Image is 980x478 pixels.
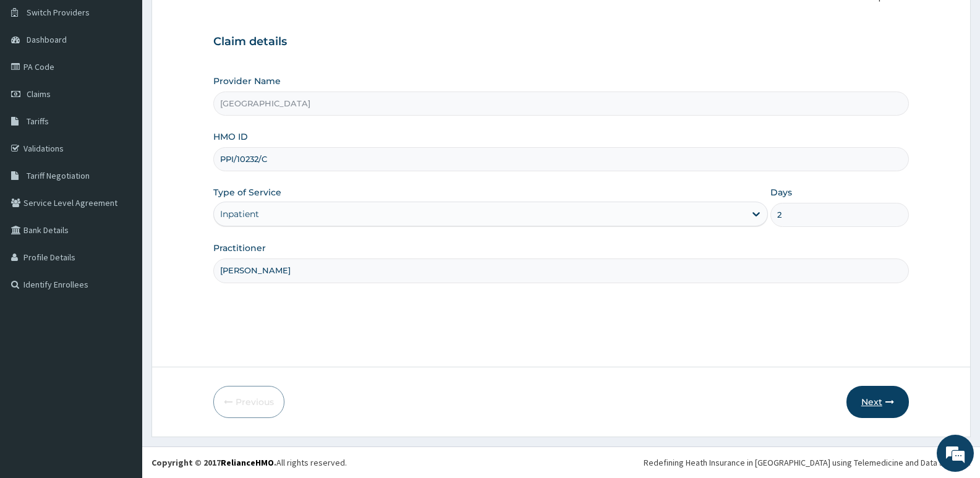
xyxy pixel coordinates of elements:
[221,457,274,468] a: RelianceHMO
[213,130,248,143] label: HMO ID
[27,170,90,181] span: Tariff Negotiation
[644,456,971,469] div: Redefining Heath Insurance in [GEOGRAPHIC_DATA] using Telemedicine and Data Science!
[27,116,49,127] span: Tariffs
[213,147,909,171] input: Enter HMO ID
[6,338,236,381] textarea: Type your message and hit 'Enter'
[213,242,266,254] label: Practitioner
[27,88,51,100] span: Claims
[213,186,281,198] label: Type of Service
[27,34,67,45] span: Dashboard
[151,457,276,468] strong: Copyright © 2017 .
[770,186,792,198] label: Days
[23,62,50,93] img: d_794563401_company_1708531726252_794563401
[220,208,259,220] div: Inpatient
[27,7,90,18] span: Switch Providers
[213,386,284,418] button: Previous
[142,446,980,478] footer: All rights reserved.
[213,75,281,87] label: Provider Name
[64,69,208,85] div: Chat with us now
[213,258,909,283] input: Enter Name
[203,6,232,36] div: Minimize live chat window
[72,156,171,281] span: We're online!
[846,386,909,418] button: Next
[213,35,909,49] h3: Claim details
